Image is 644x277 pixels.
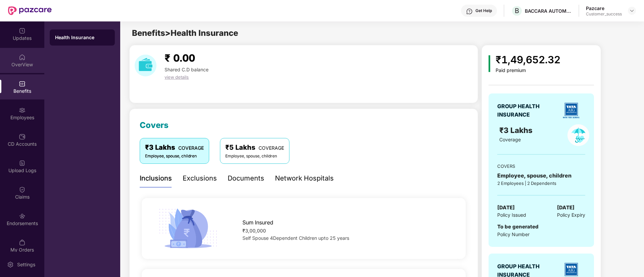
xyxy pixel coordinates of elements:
[19,107,26,114] img: svg+xml;base64,PHN2ZyBpZD0iRW1wbG95ZWVzIiB4bWxucz0iaHR0cDovL3d3dy53My5vcmcvMjAwMC9zdmciIHdpZHRoPS...
[242,235,349,241] span: Self Spouse 4Dependent Children upto 25 years
[145,142,204,153] div: ₹3 Lakhs
[7,261,14,268] img: svg+xml;base64,PHN2ZyBpZD0iU2V0dGluZy0yMHgyMCIgeG1sbnM9Imh0dHA6Ly93d3cudzMub3JnLzIwMDAvc3ZnIiB3aW...
[497,223,539,230] span: To be generated
[132,28,238,38] span: Benefits > Health Insurance
[156,206,220,251] img: icon
[135,55,156,76] img: download
[183,173,217,184] div: Exclusions
[497,163,585,169] div: COVERS
[497,211,526,219] span: Policy Issued
[228,173,264,184] div: Documents
[19,213,26,219] img: svg+xml;base64,PHN2ZyBpZD0iRW5kb3JzZW1lbnRzIiB4bWxucz0iaHR0cDovL3d3dy53My5vcmcvMjAwMC9zdmciIHdpZH...
[497,204,515,212] span: [DATE]
[178,145,204,151] span: COVERAGE
[165,52,195,64] span: ₹ 0.00
[19,186,26,193] img: svg+xml;base64,PHN2ZyBpZD0iQ2xhaW0iIHhtbG5zPSJodHRwOi8vd3d3LnczLm9yZy8yMDAwL3N2ZyIgd2lkdGg9IjIwIi...
[497,171,585,180] div: Employee, spouse, children
[497,180,585,187] div: 2 Employees | 2 Dependents
[586,11,622,17] div: Customer_success
[140,173,172,184] div: Inclusions
[242,227,451,234] div: ₹3,00,000
[499,137,521,142] span: Coverage
[557,211,585,219] span: Policy Expiry
[145,153,204,159] div: Employee, spouse, children
[165,67,209,72] span: Shared C.D balance
[499,126,535,135] span: ₹3 Lakhs
[567,124,589,146] img: policyIcon
[19,160,26,166] img: svg+xml;base64,PHN2ZyBpZD0iVXBsb2FkX0xvZ3MiIGRhdGEtbmFtZT0iVXBsb2FkIExvZ3MiIHhtbG5zPSJodHRwOi8vd3...
[559,99,583,122] img: insurerLogo
[557,204,574,212] span: [DATE]
[497,231,530,237] span: Policy Number
[475,8,492,13] div: Get Help
[259,145,284,151] span: COVERAGE
[586,5,622,11] div: Pazcare
[496,68,560,73] div: Paid premium
[15,261,37,268] div: Settings
[275,173,334,184] div: Network Hospitals
[55,34,109,41] div: Health Insurance
[19,27,26,34] img: svg+xml;base64,PHN2ZyBpZD0iVXBkYXRlZCIgeG1sbnM9Imh0dHA6Ly93d3cudzMub3JnLzIwMDAvc3ZnIiB3aWR0aD0iMj...
[165,74,189,80] span: view details
[140,120,169,130] span: Covers
[19,133,26,140] img: svg+xml;base64,PHN2ZyBpZD0iQ0RfQWNjb3VudHMiIGRhdGEtbmFtZT0iQ0QgQWNjb3VudHMiIHhtbG5zPSJodHRwOi8vd3...
[525,8,572,14] div: BACCARA AUTOMATION AND CONTROL INDIA PRIVATE LIMITED
[19,239,26,246] img: svg+xml;base64,PHN2ZyBpZD0iTXlfT3JkZXJzIiBkYXRhLW5hbWU9Ik15IE9yZGVycyIgeG1sbnM9Imh0dHA6Ly93d3cudz...
[496,52,560,68] div: ₹1,49,652.32
[515,7,519,15] span: B
[225,142,284,153] div: ₹5 Lakhs
[466,8,473,15] img: svg+xml;base64,PHN2ZyBpZD0iSGVscC0zMngzMiIgeG1sbnM9Imh0dHA6Ly93d3cudzMub3JnLzIwMDAvc3ZnIiB3aWR0aD...
[225,153,284,159] div: Employee, spouse, children
[19,54,26,61] img: svg+xml;base64,PHN2ZyBpZD0iSG9tZSIgeG1sbnM9Imh0dHA6Ly93d3cudzMub3JnLzIwMDAvc3ZnIiB3aWR0aD0iMjAiIG...
[489,55,490,72] img: icon
[242,218,273,227] span: Sum Insured
[19,80,26,87] img: svg+xml;base64,PHN2ZyBpZD0iQmVuZWZpdHMiIHhtbG5zPSJodHRwOi8vd3d3LnczLm9yZy8yMDAwL3N2ZyIgd2lkdGg9Ij...
[497,102,556,119] div: GROUP HEALTH INSURANCE
[8,6,52,15] img: New Pazcare Logo
[629,8,635,13] img: svg+xml;base64,PHN2ZyBpZD0iRHJvcGRvd24tMzJ4MzIiIHhtbG5zPSJodHRwOi8vd3d3LnczLm9yZy8yMDAwL3N2ZyIgd2...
